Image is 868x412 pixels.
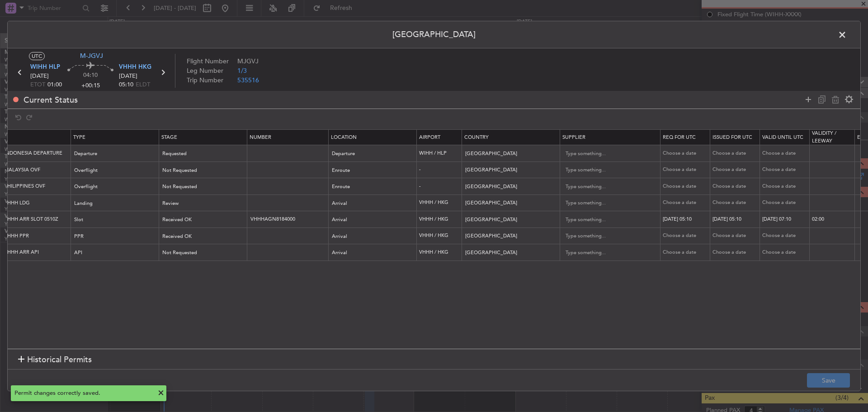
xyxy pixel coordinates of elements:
div: Choose a date [762,249,809,256]
div: Choose a date [712,150,759,157]
div: Choose a date [762,232,809,240]
div: Choose a date [762,166,809,174]
div: Choose a date [762,183,809,190]
span: Issued For Utc [712,134,752,141]
div: Permit changes correctly saved. [14,389,153,398]
td: 02:00 [810,211,855,228]
div: Choose a date [663,150,710,157]
div: Choose a date [663,249,710,256]
div: Choose a date [712,232,759,240]
div: Choose a date [712,183,759,190]
span: Validity / Leeway [812,130,836,144]
div: Choose a date [663,199,710,207]
div: Choose a date [663,232,710,240]
header: [GEOGRAPHIC_DATA] [8,21,860,48]
div: Choose a date [762,199,809,207]
div: [DATE] 05:10 [663,216,710,223]
div: Choose a date [762,150,809,157]
div: [DATE] 07:10 [762,216,809,223]
div: Choose a date [712,249,759,256]
div: [DATE] 05:10 [712,216,759,223]
div: Choose a date [663,183,710,190]
div: Choose a date [663,166,710,174]
div: Choose a date [712,199,759,207]
span: Valid Until Utc [762,134,803,141]
div: Choose a date [712,166,759,174]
